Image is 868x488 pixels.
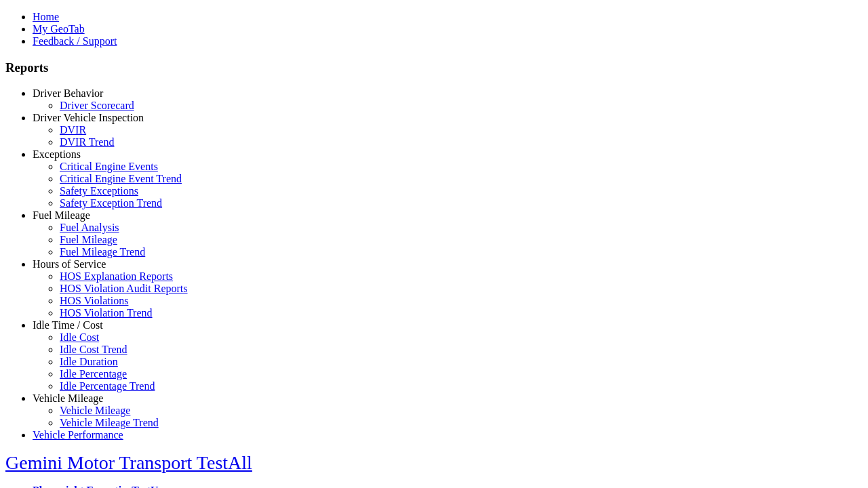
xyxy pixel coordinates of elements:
[33,319,103,331] a: Idle Time / Cost
[60,270,173,282] a: HOS Explanation Reports
[60,197,162,209] a: Safety Exception Trend
[60,283,188,294] a: HOS Violation Audit Reports
[33,35,117,47] a: Feedback / Support
[60,100,134,111] a: Driver Scorecard
[60,185,138,197] a: Safety Exceptions
[60,417,159,428] a: Vehicle Mileage Trend
[33,209,90,221] a: Fuel Mileage
[33,148,81,160] a: Exceptions
[60,124,86,136] a: DVIR
[33,258,106,270] a: Hours of Service
[60,344,127,355] a: Idle Cost Trend
[33,112,144,123] a: Driver Vehicle Inspection
[5,452,252,473] a: Gemini Motor Transport TestAll
[33,87,103,99] a: Driver Behavior
[60,368,127,380] a: Idle Percentage
[60,331,99,343] a: Idle Cost
[60,234,117,245] a: Fuel Mileage
[60,295,128,306] a: HOS Violations
[60,380,155,392] a: Idle Percentage Trend
[60,307,153,319] a: HOS Violation Trend
[60,356,118,367] a: Idle Duration
[60,405,130,416] a: Vehicle Mileage
[60,246,145,258] a: Fuel Mileage Trend
[33,392,103,404] a: Vehicle Mileage
[60,161,158,172] a: Critical Engine Events
[60,222,119,233] a: Fuel Analysis
[33,11,59,22] a: Home
[60,173,182,184] a: Critical Engine Event Trend
[5,60,863,75] h3: Reports
[60,136,114,148] a: DVIR Trend
[33,23,85,35] a: My GeoTab
[33,429,123,441] a: Vehicle Performance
